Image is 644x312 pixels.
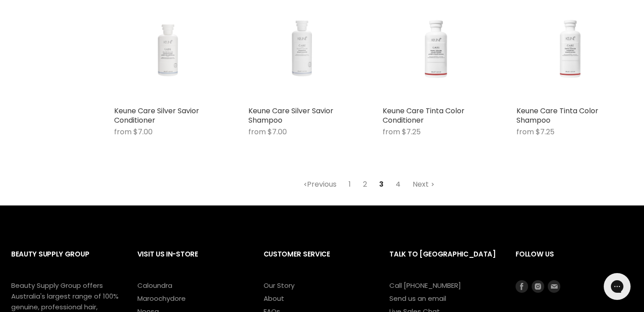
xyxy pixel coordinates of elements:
h2: Visit Us In-Store [137,243,246,280]
iframe: Gorgias live chat messenger [599,270,635,303]
a: About [264,294,284,303]
h2: Follow us [516,243,633,280]
h2: Talk to [GEOGRAPHIC_DATA] [389,243,498,280]
span: from [516,127,534,137]
span: $7.00 [133,127,153,137]
a: Keune Care Tinta Color Conditioner [383,106,465,125]
img: Keune Care Tinta Color Shampoo [516,8,624,87]
a: Call [PHONE_NUMBER] [389,281,461,290]
a: 4 [391,176,405,192]
a: Keune Care Silver Savior Shampoo [248,106,333,125]
a: Maroochydore [137,294,186,303]
h2: Customer Service [264,243,372,280]
a: Send us an email [389,294,446,303]
a: Our Story [264,281,294,290]
span: $7.00 [268,127,287,137]
span: $7.25 [536,127,554,137]
a: 2 [358,176,372,192]
h2: Beauty Supply Group [11,243,119,280]
img: Keune Care Silver Savior Shampoo [248,8,356,87]
a: Next [408,176,439,192]
img: Keune Care Tinta Color Conditioner [383,8,490,87]
span: $7.25 [402,127,421,137]
a: Keune Care Silver Savior Conditioner [114,106,199,125]
img: Keune Care Silver Savior Conditioner [114,8,222,87]
a: 1 [344,176,356,192]
a: Previous [299,176,341,192]
span: from [248,127,266,137]
a: Caloundra [137,281,172,290]
a: Keune Care Tinta Color Shampoo [516,106,598,125]
span: from [114,127,132,137]
span: 3 [374,176,388,192]
span: from [383,127,400,137]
